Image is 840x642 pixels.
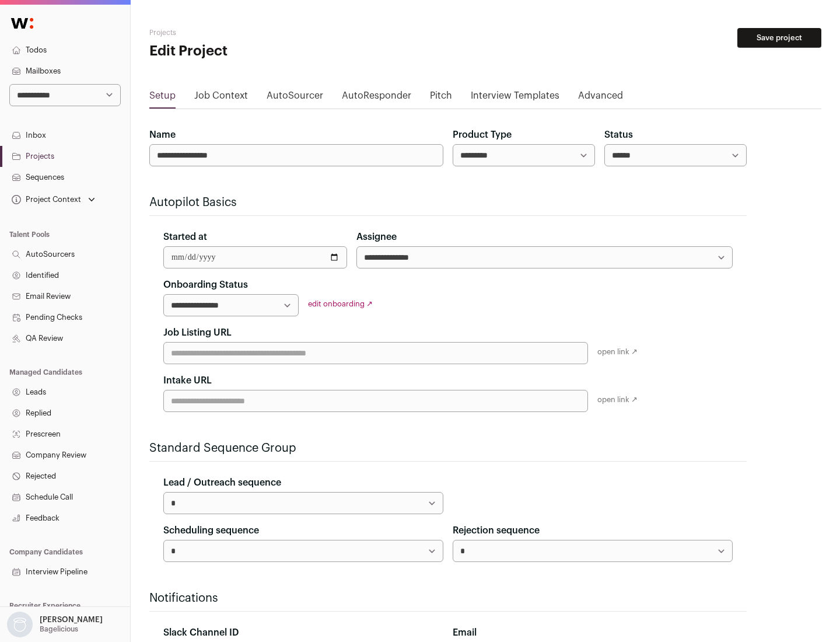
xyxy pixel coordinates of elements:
[163,278,248,292] label: Onboarding Status
[453,128,512,142] label: Product Type
[163,524,259,538] label: Scheduling sequence
[308,300,373,308] a: edit onboarding ↗
[149,89,176,107] a: Setup
[9,195,81,204] div: Project Context
[163,374,212,388] label: Intake URL
[356,230,397,244] label: Assignee
[737,28,821,48] button: Save project
[40,615,103,624] p: [PERSON_NAME]
[163,230,207,244] label: Started at
[578,89,623,107] a: Advanced
[149,28,373,37] h2: Projects
[342,89,411,107] a: AutoResponder
[430,89,452,107] a: Pitch
[40,624,78,634] p: Bagelicious
[149,128,176,142] label: Name
[471,89,559,107] a: Interview Templates
[149,590,747,606] h2: Notifications
[149,440,747,456] h2: Standard Sequence Group
[163,326,232,340] label: Job Listing URL
[5,612,105,637] button: Open dropdown
[453,626,733,640] div: Email
[453,524,540,538] label: Rejection sequence
[163,476,281,490] label: Lead / Outreach sequence
[267,89,323,107] a: AutoSourcer
[7,612,33,637] img: nopic.png
[149,42,373,61] h1: Edit Project
[163,626,239,640] label: Slack Channel ID
[9,191,97,208] button: Open dropdown
[604,128,633,142] label: Status
[5,12,40,35] img: Wellfound
[194,89,248,107] a: Job Context
[149,194,747,211] h2: Autopilot Basics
